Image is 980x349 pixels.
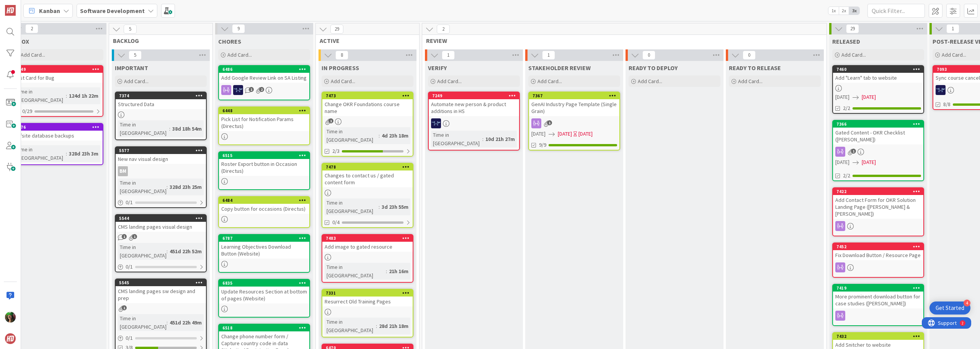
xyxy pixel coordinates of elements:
input: Quick Filter... [867,4,925,18]
span: : [386,267,387,275]
a: 5577New nav visual designBMTime in [GEOGRAPHIC_DATA]:328d 23h 25m0/1 [115,146,207,208]
div: 6835 [219,280,309,287]
div: Time in [GEOGRAPHIC_DATA] [118,179,167,195]
a: 7374Structured DataTime in [GEOGRAPHIC_DATA]:38d 18h 54m [115,92,207,140]
a: 7452Fix Download Button / Resource Page [832,242,924,278]
div: Time in [GEOGRAPHIC_DATA] [15,145,66,162]
span: 1 [249,87,254,92]
div: 7460 [836,67,923,72]
div: 5545CMS landing pages sw design and prep [116,279,206,303]
div: 5544CMS landing pages visual design [116,215,206,232]
div: Learning Objectives Download Button (Website) [219,242,309,259]
div: 6484 [222,198,309,203]
a: 7249Automate new person & product additions in HSMHTime in [GEOGRAPHIC_DATA]:10d 21h 27m [428,92,520,151]
span: Add Card... [331,78,355,85]
div: 5577 [119,148,206,153]
div: 6515 [219,152,309,159]
div: Roster Export button in Occasion (Directus) [219,159,309,176]
a: 7419More prominent download button for case studies ([PERSON_NAME]) [832,284,924,326]
div: Resurrect Old Training Pages [322,297,413,306]
div: 21h 16m [387,267,410,275]
a: 6376Offsite database backupsTime in [GEOGRAPHIC_DATA]:328d 23h 3m [11,123,103,165]
div: 38d 18h 54m [170,125,204,133]
a: 7460Add "Learn" tab to website[DATE][DATE]2/2 [832,65,924,114]
b: Software Development [80,7,145,15]
div: 7331Resurrect Old Training Pages [322,290,413,306]
span: VERIFY [428,64,447,72]
div: Time in [GEOGRAPHIC_DATA] [118,243,167,260]
span: : [482,135,483,143]
div: 7149 [12,66,103,73]
div: BM [118,166,128,176]
div: 0/1 [116,262,206,272]
span: Support [16,1,35,10]
span: 29 [330,25,343,34]
div: 7452Fix Download Button / Resource Page [833,243,923,260]
div: 7483Add image to gated resource [322,235,413,252]
div: 7149Test Card for Bug [12,66,103,83]
span: 0/29 [22,107,32,115]
div: 7422 [833,188,923,195]
div: Change OKR Foundations course name [322,99,413,116]
div: 10d 21h 27m [483,135,517,143]
div: 7331 [322,290,413,297]
span: BACKLOG [113,37,203,44]
div: 28d 21h 18m [377,322,410,330]
span: 1 [442,51,455,60]
a: 7149Test Card for BugTime in [GEOGRAPHIC_DATA]:124d 1h 22m0/29 [11,65,103,117]
div: 7367GenAI Industry Page Template (Single Grain) [529,92,619,116]
div: 2 [40,3,42,9]
div: Get Started [936,304,964,312]
div: CMS landing pages sw design and prep [116,286,206,303]
div: 7249 [432,93,519,98]
div: 7366 [836,121,923,127]
a: 6787Learning Objectives Download Button (Website) [218,234,310,273]
div: 6376 [12,124,103,131]
div: 6376 [16,125,103,130]
div: 6835 [222,280,309,286]
span: Add Card... [638,78,662,85]
div: 7419 [836,285,923,291]
span: 29 [846,24,859,33]
span: 0 [642,51,655,60]
div: 0/1 [116,198,206,207]
span: 1 [122,234,127,239]
span: IMPORTANT [115,64,148,72]
span: READY TO DEPLOY [629,64,678,72]
span: [DATE] [835,158,849,166]
span: 2/2 [843,104,850,112]
div: 7460 [833,66,923,73]
span: : [167,247,168,256]
div: 7249 [429,92,519,99]
div: 7478Changes to contact us / gated content form [322,164,413,187]
span: : [379,131,380,140]
div: Structured Data [116,99,206,109]
div: Open Get Started checklist, remaining modules: 4 [929,301,970,315]
div: MH [429,118,519,128]
div: 451d 22h 52m [168,247,204,256]
div: Update Resources Section at bottom of pages (Website) [219,287,309,303]
span: IN PROGRESS [322,64,359,72]
div: 6787 [219,235,309,242]
div: 7419 [833,285,923,292]
span: Add Card... [942,51,966,58]
span: Add Card... [841,51,866,58]
div: Add Contact Form for OKR Solution Landing Page ([PERSON_NAME] & [PERSON_NAME]) [833,195,923,219]
img: MH [233,85,243,95]
div: 6515Roster Export button in Occasion (Directus) [219,152,309,176]
span: 2 [437,25,450,34]
span: 1 [851,149,856,154]
span: [DATE] [862,93,876,101]
div: Pick List for Notification Params (Directus) [219,114,309,131]
div: More prominent download button for case studies ([PERSON_NAME]) [833,292,923,308]
div: 6486 [219,66,309,73]
div: Add "Learn" tab to website [833,73,923,83]
div: 5545 [119,280,206,285]
div: 7367 [529,92,619,99]
span: 0 / 1 [126,334,133,342]
div: Add image to gated resource [322,242,413,252]
a: 7366Gated Content - OKR Checklist ([PERSON_NAME])[DATE][DATE]2/2 [832,120,924,181]
div: Time in [GEOGRAPHIC_DATA] [431,131,482,147]
div: BM [116,166,206,176]
span: 3x [849,7,859,15]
